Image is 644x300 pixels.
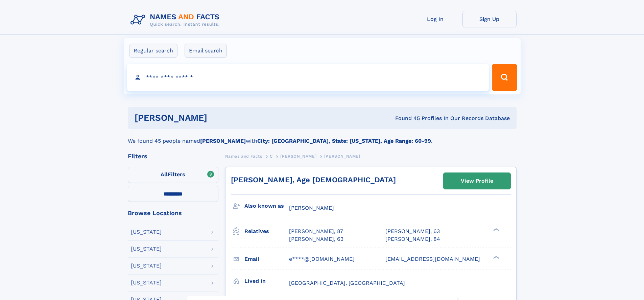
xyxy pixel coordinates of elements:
span: [PERSON_NAME] [289,205,334,211]
span: [PERSON_NAME] [324,154,360,159]
a: [PERSON_NAME], 63 [289,235,343,243]
div: [US_STATE] [131,280,162,285]
a: Sign Up [462,11,517,27]
a: C [270,152,273,160]
h1: [PERSON_NAME] [135,114,301,122]
label: Filters [128,167,218,183]
div: [US_STATE] [131,229,162,235]
a: [PERSON_NAME], 63 [385,228,440,235]
a: [PERSON_NAME], 87 [289,228,343,235]
span: [PERSON_NAME] [280,154,316,159]
div: Filters [128,153,218,159]
img: Logo Names and Facts [128,11,225,29]
div: Found 45 Profiles In Our Records Database [301,115,510,122]
h3: Also known as [244,200,289,212]
label: Email search [185,44,227,58]
div: Browse Locations [128,210,218,216]
div: ❯ [492,228,500,232]
h3: Lived in [244,275,289,287]
a: Log In [408,11,462,27]
label: Regular search [129,44,177,58]
div: View Profile [461,173,493,189]
a: [PERSON_NAME], Age [DEMOGRAPHIC_DATA] [231,176,396,184]
a: [PERSON_NAME] [280,152,316,160]
span: C [270,154,273,159]
a: [PERSON_NAME], 84 [385,235,440,243]
span: [GEOGRAPHIC_DATA], [GEOGRAPHIC_DATA] [289,280,405,286]
span: All [161,171,168,178]
a: Names and Facts [225,152,262,160]
a: View Profile [444,173,510,189]
div: [US_STATE] [131,263,162,269]
button: Search Button [492,64,517,91]
b: City: [GEOGRAPHIC_DATA], State: [US_STATE], Age Range: 60-99 [257,138,431,144]
div: We found 45 people named with . [128,129,517,145]
div: [US_STATE] [131,246,162,252]
h3: Relatives [244,226,289,237]
span: [EMAIL_ADDRESS][DOMAIN_NAME] [385,256,480,262]
h3: Email [244,253,289,265]
input: search input [127,64,489,91]
div: ❯ [492,255,500,259]
b: [PERSON_NAME] [200,138,246,144]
